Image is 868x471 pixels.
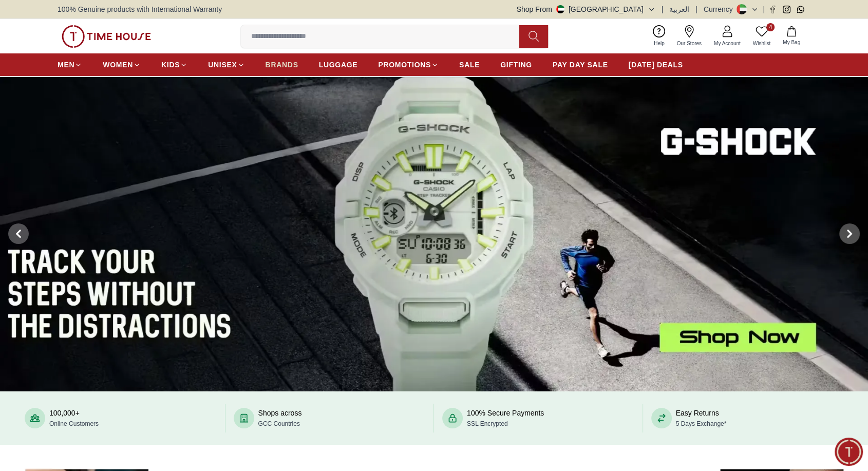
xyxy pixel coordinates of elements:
a: KIDS [161,55,187,74]
span: 100% Genuine products with International Warranty [58,4,222,14]
span: KIDS [161,60,180,70]
span: Our Stores [673,40,706,47]
button: My Bag [777,24,806,48]
span: | [662,4,664,14]
span: 4 [766,23,775,31]
span: | [695,4,697,14]
div: 100% Secure Payments [467,408,544,428]
img: ... [62,25,151,48]
button: Shop From[GEOGRAPHIC_DATA] [517,4,655,14]
span: PAY DAY SALE [553,60,608,70]
span: My Account [710,40,745,47]
span: LUGGAGE [319,60,358,70]
span: PROMOTIONS [378,60,431,70]
span: UNISEX [208,60,237,70]
a: SALE [459,55,480,74]
button: العربية [669,4,689,14]
a: [DATE] DEALS [629,55,683,74]
div: 100,000+ [49,408,99,428]
a: Whatsapp [797,6,804,13]
span: GCC Countries [258,420,300,427]
a: Our Stores [671,23,708,49]
a: 4Wishlist [747,23,777,49]
a: Instagram [783,6,790,13]
span: GIFTING [500,60,532,70]
a: Help [648,23,671,49]
a: Facebook [769,6,777,13]
img: United Arab Emirates [556,5,564,13]
span: | [763,4,765,14]
span: SALE [459,60,480,70]
a: WOMEN [103,55,141,74]
span: MEN [58,60,74,70]
a: UNISEX [208,55,244,74]
span: My Bag [779,39,804,46]
span: Help [650,40,669,47]
span: WOMEN [103,60,133,70]
span: [DATE] DEALS [629,60,683,70]
a: PAY DAY SALE [553,55,608,74]
a: LUGGAGE [319,55,358,74]
span: Online Customers [49,420,99,427]
span: Wishlist [749,40,775,47]
div: Shops across [258,408,302,428]
span: BRANDS [266,60,298,70]
a: GIFTING [500,55,532,74]
div: Currency [704,4,737,14]
a: PROMOTIONS [378,55,439,74]
div: Chat Widget [835,438,863,466]
a: BRANDS [266,55,298,74]
span: 5 Days Exchange* [676,420,727,427]
a: MEN [58,55,82,74]
span: SSL Encrypted [467,420,508,427]
div: Easy Returns [676,408,727,428]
